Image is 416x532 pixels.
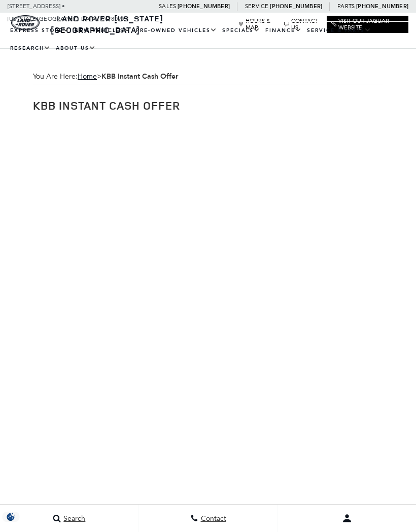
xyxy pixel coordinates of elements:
a: About Us [53,40,98,57]
a: EXPRESS STORE [8,22,72,40]
a: land-rover [11,15,40,30]
button: Open user profile menu [278,506,416,531]
a: Research [8,40,53,57]
a: [PHONE_NUMBER] [178,3,230,10]
h1: KBB Instant Cash Offer [33,99,383,112]
a: Finance [263,22,304,40]
span: Contact [198,514,226,523]
a: Specials [220,22,263,40]
div: Breadcrumbs [33,69,383,84]
a: [STREET_ADDRESS] • [US_STATE][GEOGRAPHIC_DATA], CO 80905 [8,3,127,22]
a: Service & Parts [304,22,374,40]
span: You Are Here: [33,69,383,84]
a: New Vehicles [72,22,133,40]
nav: Main Navigation [8,22,408,57]
span: > [78,72,178,81]
a: Visit Our Jaguar Website [331,18,404,31]
a: Contact Us [284,18,322,31]
a: Pre-Owned Vehicles [133,22,220,40]
img: Land Rover [11,15,40,30]
a: [PHONE_NUMBER] [270,3,322,10]
strong: KBB Instant Cash Offer [101,72,178,81]
a: Home [78,72,97,81]
a: [PHONE_NUMBER] [356,3,408,10]
a: Hours & Map [238,18,279,31]
a: Land Rover [US_STATE][GEOGRAPHIC_DATA] [51,13,163,36]
span: Search [61,514,85,523]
